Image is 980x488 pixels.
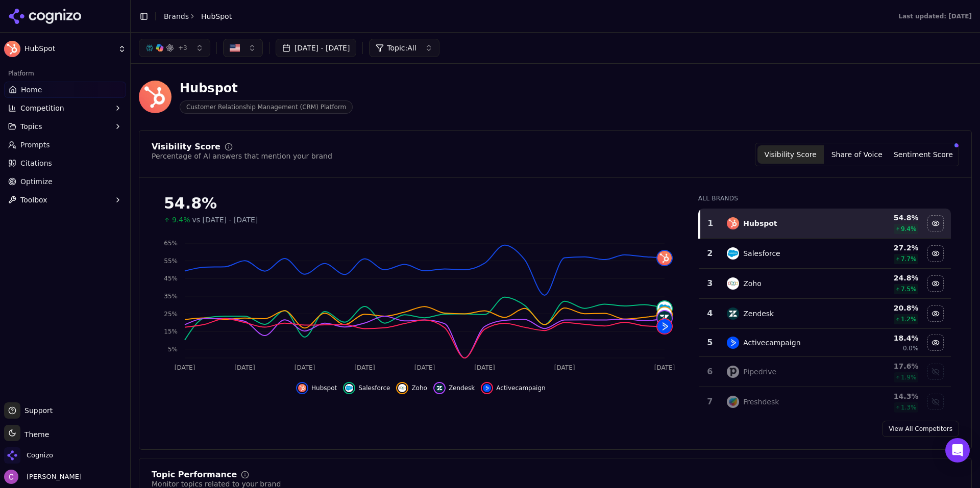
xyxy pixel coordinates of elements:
[178,44,187,52] span: + 3
[20,430,49,439] span: Theme
[21,85,42,95] span: Home
[703,396,717,408] div: 7
[927,335,944,351] button: Hide activecampaign data
[927,394,944,410] button: Show freshdesk data
[727,366,739,378] img: pipedrive
[234,364,255,371] tspan: [DATE]
[901,225,917,233] span: 9.4 %
[757,145,824,164] button: Visibility Score
[398,384,406,392] img: zoho
[164,11,232,21] nav: breadcrumb
[496,384,545,392] span: Activecampaign
[474,364,495,371] tspan: [DATE]
[743,309,774,319] div: Zendesk
[657,307,672,322] img: zoho
[853,243,918,253] div: 27.2 %
[311,384,337,392] span: Hubspot
[727,217,739,229] img: hubspot
[354,364,375,371] tspan: [DATE]
[20,195,47,205] span: Toolbox
[727,277,739,290] img: zoho
[164,293,178,300] tspan: 35%
[699,299,951,329] tr: 4zendeskZendesk20.8%1.2%Hide zendesk data
[20,140,50,150] span: Prompts
[727,307,739,320] img: zendesk
[898,12,972,20] div: Last updated: [DATE]
[853,213,918,223] div: 54.8 %
[4,100,126,116] button: Competition
[699,329,951,357] tr: 5activecampaignActivecampaign18.4%0.0%Hide activecampaign data
[172,215,190,225] span: 9.4%
[164,12,189,20] a: Brands
[22,472,82,481] span: [PERSON_NAME]
[164,194,678,213] div: 54.8%
[152,151,332,161] div: Percentage of AI answers that mention your brand
[699,239,951,269] tr: 2salesforceSalesforce27.2%7.7%Hide salesforce data
[396,382,427,394] button: Hide zoho data
[4,41,20,57] img: HubSpot
[343,382,390,394] button: Hide salesforce data
[4,192,126,208] button: Toolbox
[657,301,672,316] img: salesforce
[276,39,357,57] button: [DATE] - [DATE]
[743,218,777,228] div: Hubspot
[743,248,780,259] div: Salesforce
[853,333,918,343] div: 18.4 %
[164,275,178,282] tspan: 45%
[4,82,126,98] a: Home
[345,384,353,392] img: salesforce
[449,384,475,392] span: Zendesk
[927,305,944,322] button: Hide zendesk data
[433,382,475,394] button: Hide zendesk data
[139,81,171,113] img: HubSpot
[727,247,739,260] img: salesforce
[180,100,353,114] span: Customer Relationship Management (CRM) Platform
[4,470,18,484] img: Chris Abouraad
[743,278,762,289] div: Zoho
[152,471,237,479] div: Topic Performance
[699,357,951,387] tr: 6pipedrivePipedrive17.6%1.9%Show pipedrive data
[164,311,178,318] tspan: 25%
[703,277,717,290] div: 3
[4,447,20,464] img: Cognizo
[824,145,890,164] button: Share of Voice
[435,384,444,392] img: zendesk
[853,303,918,313] div: 20.8 %
[20,405,53,416] span: Support
[4,447,53,464] button: Open organization switcher
[20,176,53,187] span: Optimize
[358,384,390,392] span: Salesforce
[483,384,491,392] img: activecampaign
[387,43,416,53] span: Topic: All
[927,245,944,262] button: Hide salesforce data
[727,396,739,408] img: freshdesk
[4,155,126,171] a: Citations
[945,438,970,463] div: Open Intercom Messenger
[703,366,717,378] div: 6
[4,137,126,153] a: Prompts
[298,384,306,392] img: hubspot
[20,103,64,113] span: Competition
[703,307,717,320] div: 4
[481,382,545,394] button: Hide activecampaign data
[901,255,917,263] span: 7.7 %
[704,217,717,229] div: 1
[554,364,575,371] tspan: [DATE]
[164,240,178,247] tspan: 65%
[230,43,240,53] img: US
[4,470,82,484] button: Open user button
[698,194,951,202] div: All Brands
[901,403,917,412] span: 1.3 %
[703,337,717,349] div: 5
[152,143,220,151] div: Visibility Score
[411,384,427,392] span: Zoho
[927,364,944,380] button: Show pipedrive data
[4,65,126,82] div: Platform
[699,209,951,239] tr: 1hubspotHubspot54.8%9.4%Hide hubspot data
[657,311,672,325] img: zendesk
[927,275,944,292] button: Hide zoho data
[901,373,917,381] span: 1.9 %
[168,346,178,353] tspan: 5%
[853,273,918,283] div: 24.8 %
[20,158,52,168] span: Citations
